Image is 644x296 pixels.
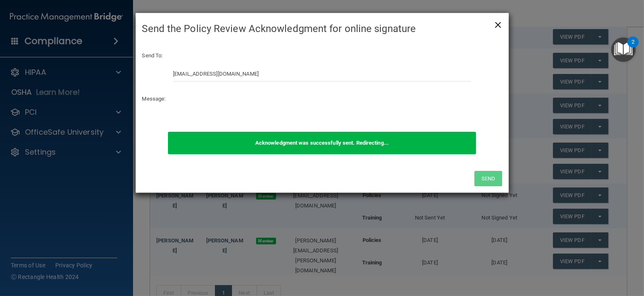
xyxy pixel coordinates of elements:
[494,15,502,32] span: ×
[611,37,636,62] button: Open Resource Center, 2 new notifications
[255,140,389,146] b: Acknowledgment was successfully sent. Redirecting...
[173,66,471,81] input: Email Address
[142,51,502,61] p: Send To:
[142,94,502,104] p: Message:
[142,20,502,38] h4: Send the Policy Review Acknowledgment for online signature
[474,171,502,186] button: Send
[632,42,634,53] div: 2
